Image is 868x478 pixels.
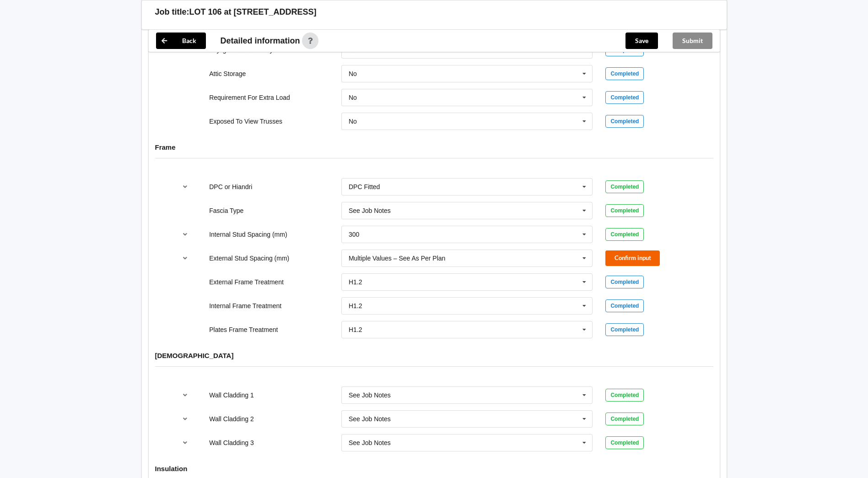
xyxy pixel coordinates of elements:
[189,7,317,17] h3: LOT 106 at [STREET_ADDRESS]
[349,118,357,125] div: No
[209,94,290,101] label: Requirement For Extra Load
[209,207,243,214] label: Fascia Type
[349,231,359,238] div: 300
[209,118,282,125] label: Exposed To View Trusses
[605,115,644,128] div: Completed
[209,183,252,190] label: DPC or Hiandri
[605,299,644,312] div: Completed
[349,184,380,190] div: DPC Fitted
[349,440,391,446] div: See Job Notes
[605,250,660,266] button: Confirm input
[349,71,357,77] div: No
[209,302,281,310] label: Internal Frame Treatment
[349,94,357,101] div: No
[176,387,194,403] button: reference-toggle
[605,413,644,425] div: Completed
[209,326,278,333] label: Plates Frame Treatment
[209,415,254,423] label: Wall Cladding 2
[605,323,644,336] div: Completed
[349,47,357,53] div: No
[209,255,289,262] label: External Stud Spacing (mm)
[605,228,644,241] div: Completed
[221,37,300,45] span: Detailed information
[209,278,284,286] label: External Frame Treatment
[349,392,391,398] div: See Job Notes
[176,250,194,266] button: reference-toggle
[176,411,194,427] button: reference-toggle
[605,276,644,288] div: Completed
[625,33,658,49] button: Save
[209,46,273,54] label: Skylight/Flue/Chimney
[349,326,362,333] div: H1.2
[605,204,644,217] div: Completed
[156,33,206,49] button: Back
[155,464,713,473] h4: Insulation
[349,416,391,422] div: See Job Notes
[176,435,194,451] button: reference-toggle
[155,143,713,152] h4: Frame
[605,91,644,104] div: Completed
[349,207,391,214] div: See Job Notes
[349,255,445,261] div: Multiple Values – See As Per Plan
[209,231,287,238] label: Internal Stud Spacing (mm)
[209,70,246,77] label: Attic Storage
[605,436,644,449] div: Completed
[349,303,362,309] div: H1.2
[605,389,644,402] div: Completed
[605,180,644,193] div: Completed
[155,351,713,360] h4: [DEMOGRAPHIC_DATA]
[176,226,194,243] button: reference-toggle
[209,439,254,446] label: Wall Cladding 3
[209,391,254,399] label: Wall Cladding 1
[176,179,194,195] button: reference-toggle
[155,7,189,17] h3: Job title:
[349,279,362,285] div: H1.2
[605,67,644,80] div: Completed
